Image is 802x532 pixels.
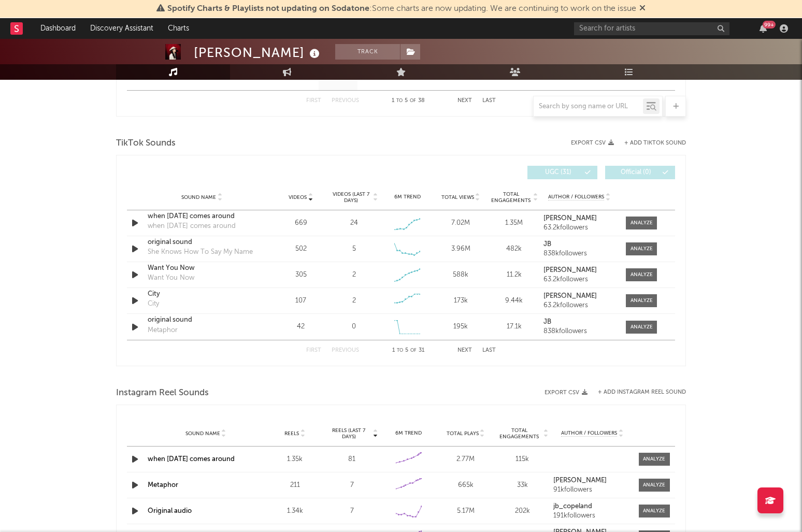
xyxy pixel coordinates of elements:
div: 665k [440,480,492,491]
a: Want You Now [148,263,256,274]
span: of [410,348,417,353]
div: 6M Trend [383,429,435,437]
div: 482k [490,244,538,254]
span: Total Engagements [490,191,532,204]
div: 3.96M [437,244,485,254]
div: 2.77M [440,454,492,465]
span: Total Views [441,194,474,200]
div: 1 5 38 [380,95,437,107]
a: jb_copeland [553,503,631,510]
div: Metaphor [148,325,178,336]
a: Charts [161,18,196,39]
span: Videos (last 7 days) [330,191,372,204]
span: Official ( 0 ) [612,169,660,176]
a: [PERSON_NAME] [543,267,615,274]
span: Reels [284,430,299,437]
div: + Add Instagram Reel Sound [588,390,686,395]
div: Want You Now [148,273,194,283]
div: 1 5 31 [380,344,437,357]
div: 173k [437,296,485,306]
div: 502 [277,244,325,254]
div: 5 [352,244,356,254]
span: Videos [289,194,307,200]
div: 669 [277,218,325,228]
span: Dismiss [639,5,646,13]
div: City [148,299,159,309]
div: 5.17M [440,506,492,516]
a: Original audio [148,508,192,514]
strong: [PERSON_NAME] [553,477,607,484]
button: + Add TikTok Sound [624,140,686,146]
button: Official(0) [605,166,675,179]
button: UGC(31) [527,166,597,179]
div: 7 [326,506,378,516]
span: Total Plays [447,430,479,437]
div: 838k followers [543,250,615,257]
span: Sound Name [185,430,220,437]
strong: [PERSON_NAME] [543,215,597,222]
span: UGC ( 31 ) [534,169,582,176]
div: [PERSON_NAME] [194,44,322,61]
button: 99+ [760,24,767,33]
a: JB [543,241,615,248]
button: First [306,348,321,353]
a: Metaphor [148,482,178,488]
div: 63.2k followers [543,224,615,232]
a: [PERSON_NAME] [543,215,615,222]
span: TikTok Sounds [116,137,176,150]
strong: JB [543,241,551,248]
div: 6M Trend [383,193,432,201]
div: 838k followers [543,328,615,335]
a: when [DATE] comes around [148,456,235,463]
a: Dashboard [33,18,83,39]
div: 0 [352,322,356,332]
button: Next [457,348,472,353]
input: Search for artists [574,22,729,35]
a: when [DATE] comes around [148,211,256,222]
span: : Some charts are now updating. We are continuing to work on the issue [167,5,636,13]
div: 2 [352,270,356,280]
div: when [DATE] comes around [148,221,236,232]
span: Author / Followers [548,194,604,200]
span: Spotify Charts & Playlists not updating on Sodatone [167,5,369,13]
button: + Add Instagram Reel Sound [598,390,686,395]
div: 17.1k [490,322,538,332]
div: 588k [437,270,485,280]
a: [PERSON_NAME] [543,293,615,300]
div: 2 [352,296,356,306]
a: Discovery Assistant [83,18,161,39]
button: Last [482,348,496,353]
div: 24 [350,218,358,228]
span: Reels (last 7 days) [326,427,371,440]
button: Export CSV [571,140,614,146]
div: 33k [497,480,549,491]
div: 7 [326,480,378,491]
div: 7.02M [437,218,485,228]
div: 1.35k [269,454,321,465]
div: 115k [497,454,549,465]
div: 9.44k [490,296,538,306]
span: Sound Name [181,194,216,200]
div: 305 [277,270,325,280]
a: original sound [148,315,256,325]
input: Search by song name or URL [534,103,643,111]
div: 81 [326,454,378,465]
div: 211 [269,480,321,491]
span: Instagram Reel Sounds [116,387,209,399]
div: 42 [277,322,325,332]
strong: [PERSON_NAME] [543,267,597,274]
a: City [148,289,256,299]
button: Export CSV [545,390,588,396]
a: [PERSON_NAME] [553,477,631,484]
span: to [397,348,403,353]
span: Total Engagements [497,427,542,440]
a: original sound [148,237,256,248]
div: 99 + [763,21,776,28]
div: 1.34k [269,506,321,516]
div: 1.35M [490,218,538,228]
span: Author / Followers [561,430,617,437]
div: 11.2k [490,270,538,280]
